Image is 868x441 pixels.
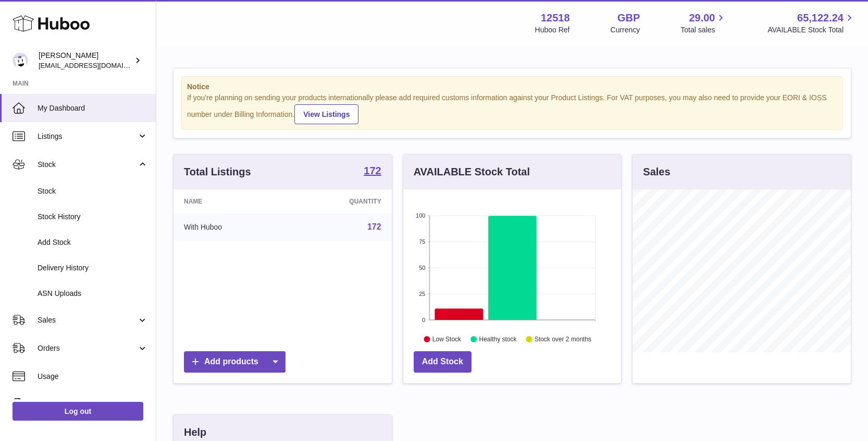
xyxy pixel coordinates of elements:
[38,132,137,141] span: Listings
[187,82,837,92] strong: Notice
[680,11,727,35] a: 29.00 Total sales
[767,11,855,35] a: 65,122.24 AVAILABLE Stock Total
[419,265,425,271] text: 50
[611,25,640,35] div: Currency
[13,53,28,68] img: caitlin@fancylamp.co
[38,315,137,325] span: Sales
[414,165,530,179] h3: AVAILABLE Stock Total
[797,11,844,25] span: 65,122.24
[419,239,425,245] text: 75
[535,25,570,35] div: Huboo Ref
[680,25,727,35] span: Total sales
[419,291,425,297] text: 25
[38,212,148,222] span: Stock History
[38,160,137,170] span: Stock
[689,11,715,25] span: 29.00
[173,189,289,213] th: Name
[187,93,837,124] div: If you're planning on sending your products internationally please add required customs informati...
[643,165,670,179] h3: Sales
[294,104,358,124] a: View Listings
[479,336,517,343] text: Healthy stock
[289,189,392,213] th: Quantity
[173,213,289,241] td: With Huboo
[422,317,425,323] text: 0
[367,222,381,231] a: 172
[364,165,381,178] a: 172
[364,165,381,176] strong: 172
[38,372,148,382] span: Usage
[535,336,591,343] text: Stock over 2 months
[38,186,148,196] span: Stock
[39,51,132,70] div: [PERSON_NAME]
[38,289,148,299] span: ASN Uploads
[432,336,462,343] text: Low Stock
[39,61,153,69] span: [EMAIL_ADDRESS][DOMAIN_NAME]
[184,351,286,373] a: Add products
[767,25,855,35] span: AVAILABLE Stock Total
[416,212,425,219] text: 100
[38,103,148,113] span: My Dashboard
[13,402,143,421] a: Log out
[414,351,472,373] a: Add Stock
[184,425,206,439] h3: Help
[617,11,640,25] strong: GBP
[38,343,137,353] span: Orders
[38,263,148,273] span: Delivery History
[38,237,148,247] span: Add Stock
[184,165,251,179] h3: Total Listings
[541,11,570,25] strong: 12518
